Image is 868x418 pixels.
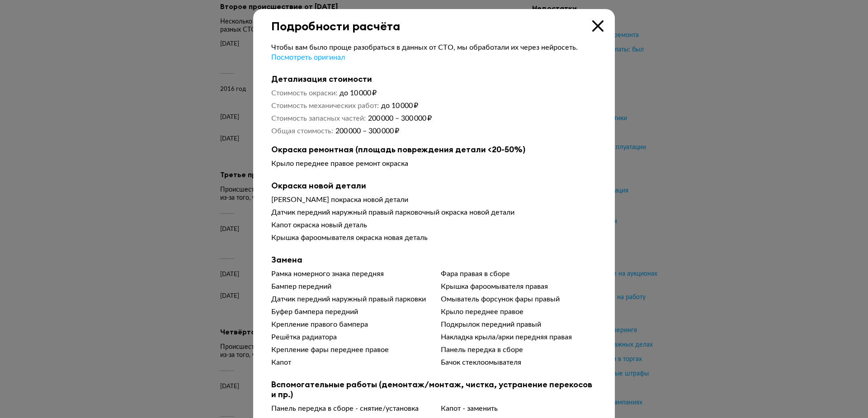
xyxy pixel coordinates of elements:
div: Датчик передний наружный правый парковочный окраска новой детали [271,208,597,217]
div: Рамка номерного знака передняя [271,269,427,278]
span: 200 000 – 300 000 ₽ [368,115,432,122]
div: Крышка фароомывателя правая [441,282,597,291]
dt: Стоимость окраски [271,89,337,98]
span: Посмотреть оригинал [271,54,345,61]
span: Чтобы вам было проще разобраться в данных от СТО, мы обработали их через нейросеть. [271,44,578,51]
b: Окраска ремонтная (площадь повреждения детали <20-50%) [271,145,597,155]
div: Капот [271,358,427,367]
div: [PERSON_NAME] покраска новой детали [271,195,597,204]
div: Крепление правого бампера [271,320,427,329]
div: Фара правая в сборе [441,269,597,278]
div: Крышка фароомывателя окраска новая деталь [271,233,597,242]
div: Омыватель форсунок фары правый [441,295,597,304]
dt: Общая стоимость [271,127,333,136]
b: Окраска новой детали [271,181,597,191]
div: Датчик передний наружный правый парковки [271,295,427,304]
b: Замена [271,255,597,265]
div: Накладка крыла/арки передняя правая [441,333,597,342]
span: до 10 000 ₽ [340,89,377,97]
b: Детализация стоимости [271,74,597,84]
span: 200 000 – 300 000 ₽ [335,127,399,135]
div: Решётка радиатора [271,333,427,342]
div: Крепление фары переднее правое [271,345,427,354]
div: Крыло переднее правое [441,307,597,316]
div: Капот окраска новый деталь [271,221,597,230]
span: до 10 000 ₽ [381,102,418,109]
div: Бачок стеклоомывателя [441,358,597,367]
dt: Стоимость механических работ [271,101,379,110]
dt: Стоимость запасных частей [271,114,366,123]
div: Подробности расчёта [253,9,615,33]
div: Крыло переднее правое ремонт окраска [271,159,597,168]
div: Бампер передний [271,282,427,291]
div: Капот - заменить [441,404,597,413]
div: Панель передка в сборе [441,345,597,354]
div: Подкрылок передний правый [441,320,597,329]
b: Вспомогательные работы (демонтаж/монтаж, чистка, устранение перекосов и пр.) [271,380,597,399]
div: Буфер бампера передний [271,307,427,316]
div: Панель передка в сборе - снятие/установка [271,404,427,413]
